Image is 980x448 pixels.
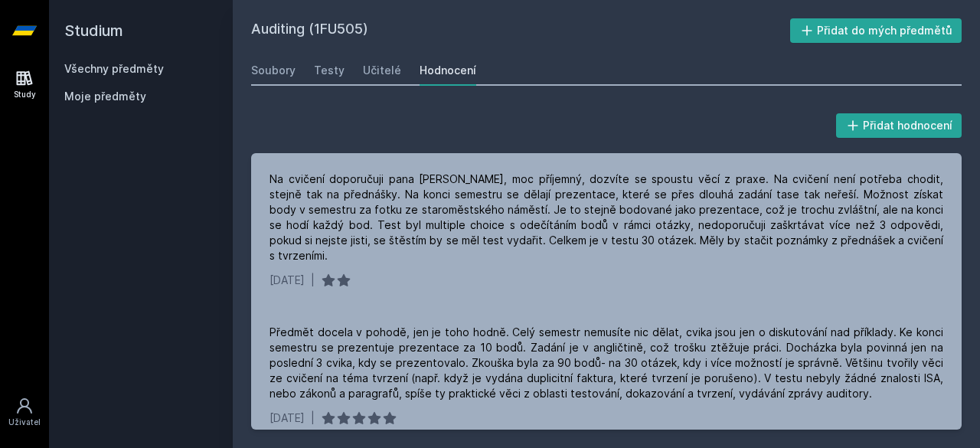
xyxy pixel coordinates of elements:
[314,55,345,86] a: Testy
[14,89,36,100] div: Study
[251,55,296,86] a: Soubory
[311,273,315,288] div: |
[420,63,476,78] div: Hodnocení
[269,273,305,288] div: [DATE]
[8,417,41,428] div: Uživatel
[420,55,476,86] a: Hodnocení
[3,61,46,108] a: Study
[269,410,305,426] div: [DATE]
[251,18,790,43] h2: Auditing (1FU505)
[363,55,401,86] a: Učitelé
[64,89,146,104] span: Moje předměty
[311,410,315,426] div: |
[64,62,164,75] a: Všechny předměty
[251,63,296,78] div: Soubory
[269,325,943,401] div: Předmět docela v pohodě, jen je toho hodně. Celý semestr nemusíte nic dělat, cvika jsou jen o dis...
[363,63,401,78] div: Učitelé
[3,389,46,436] a: Uživatel
[790,18,962,43] button: Přidat do mých předmětů
[269,172,943,263] div: Na cvičení doporučuji pana [PERSON_NAME], moc příjemný, dozvíte se spoustu věcí z praxe. Na cviče...
[836,113,962,138] button: Přidat hodnocení
[314,63,345,78] div: Testy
